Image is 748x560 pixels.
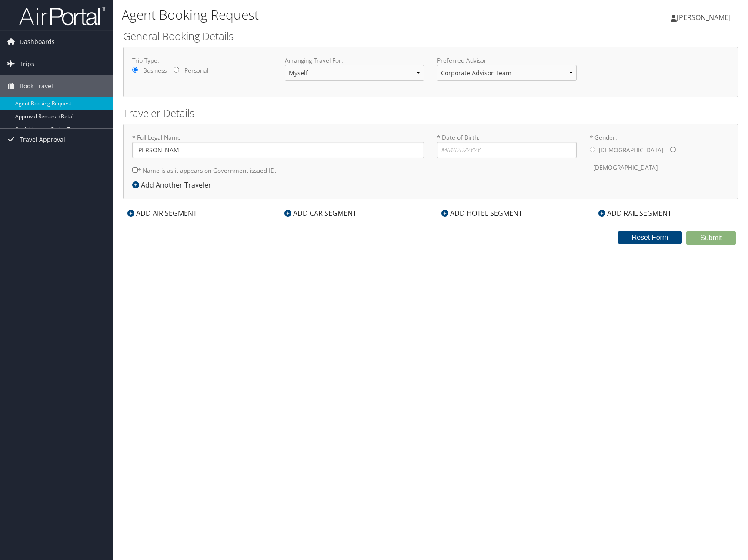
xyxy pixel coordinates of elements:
div: ADD HOTEL SEGMENT [437,208,527,218]
label: Business [143,66,167,75]
span: Travel Approval [20,129,65,151]
span: Dashboards [20,31,55,53]
label: * Full Legal Name [132,133,424,158]
input: * Name is as it appears on Government issued ID. [132,167,138,173]
input: * Gender:[DEMOGRAPHIC_DATA][DEMOGRAPHIC_DATA] [670,147,676,152]
label: * Name is as it appears on Government issued ID. [132,162,277,178]
label: Preferred Advisor [437,56,577,65]
span: [PERSON_NAME] [677,13,731,22]
div: ADD AIR SEGMENT [123,208,201,218]
div: ADD CAR SEGMENT [280,208,361,218]
input: * Date of Birth: [437,142,577,158]
h1: Agent Booking Request [122,6,534,24]
h2: Traveler Details [123,106,738,121]
a: [PERSON_NAME] [671,4,739,30]
h2: General Booking Details [123,29,738,44]
label: * Date of Birth: [437,133,577,158]
label: Personal [184,66,208,75]
div: ADD RAIL SEGMENT [594,208,676,218]
button: Submit [686,231,736,245]
span: Trips [20,53,34,75]
div: Add Another Traveler [132,180,216,190]
label: [DEMOGRAPHIC_DATA] [593,159,658,176]
label: Arranging Travel For: [285,56,424,65]
input: * Full Legal Name [132,142,424,158]
img: airportal-logo.png [19,6,106,26]
button: Reset Form [618,231,682,244]
label: [DEMOGRAPHIC_DATA] [599,142,663,158]
span: Book Travel [20,75,53,97]
label: Trip Type: [132,56,272,65]
label: * Gender: [590,133,729,176]
input: * Gender:[DEMOGRAPHIC_DATA][DEMOGRAPHIC_DATA] [590,147,595,152]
